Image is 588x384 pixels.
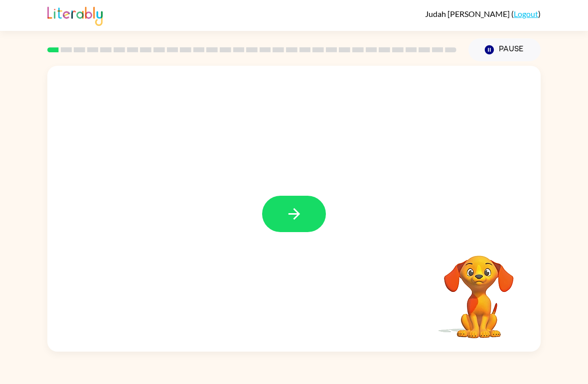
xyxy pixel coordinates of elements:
span: Judah [PERSON_NAME] [425,9,511,18]
a: Logout [514,9,538,18]
img: Literably [47,4,103,26]
video: Your browser must support playing .mp4 files to use Literably. Please try using another browser. [429,240,529,340]
button: Pause [468,38,541,61]
div: ( ) [425,9,541,18]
